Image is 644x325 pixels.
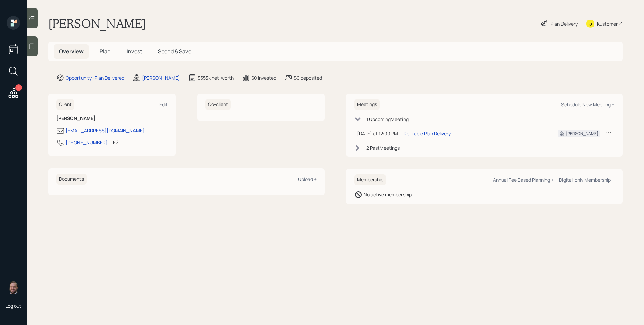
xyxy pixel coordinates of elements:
div: Edit [159,101,168,108]
div: $553k net-worth [198,74,234,81]
h6: [PERSON_NAME] [56,115,168,121]
h6: Documents [56,174,87,185]
div: Annual Fee Based Planning + [493,177,554,183]
div: 1 Upcoming Meeting [366,115,409,123]
div: [PERSON_NAME] [566,131,598,137]
div: Opportunity · Plan Delivered [66,74,124,81]
img: james-distasi-headshot.png [7,281,20,294]
div: [EMAIL_ADDRESS][DOMAIN_NAME] [66,127,145,134]
h1: [PERSON_NAME] [48,16,146,31]
h6: Co-client [205,99,231,110]
div: Retirable Plan Delivery [404,130,451,137]
span: Invest [127,48,142,55]
div: Log out [5,303,21,309]
div: $0 deposited [294,74,322,81]
div: 1 [15,84,22,91]
h6: Client [56,99,74,110]
div: Upload + [298,176,317,182]
div: $0 invested [251,74,276,81]
div: Kustomer [597,20,618,27]
span: Plan [100,48,111,55]
div: [PERSON_NAME] [142,74,180,81]
div: No active membership [364,191,412,198]
div: Schedule New Meeting + [561,101,614,108]
span: Overview [59,48,84,55]
div: 2 Past Meeting s [366,144,400,151]
div: Plan Delivery [551,20,578,27]
div: EST [113,139,121,146]
div: [PHONE_NUMBER] [66,139,108,146]
div: [DATE] at 12:00 PM [357,130,398,137]
h6: Meetings [354,99,380,110]
div: Digital-only Membership + [559,177,614,183]
span: Spend & Save [158,48,191,55]
h6: Membership [354,174,386,185]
